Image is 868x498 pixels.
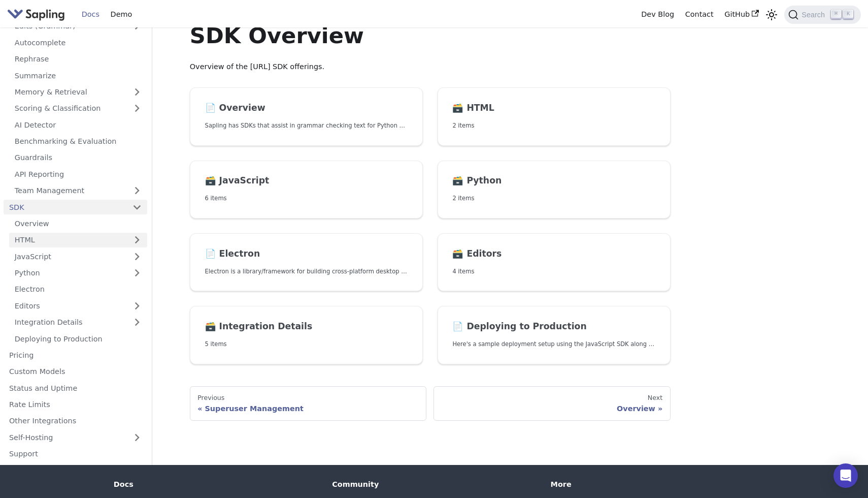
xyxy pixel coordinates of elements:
[197,394,418,402] div: Previous
[190,233,423,292] a: 📄️ ElectronElectron is a library/framework for building cross-platform desktop apps with JavaScri...
[438,161,671,219] a: 🗃️ Python2 items
[438,87,671,146] a: 🗃️ HTML2 items
[452,175,655,186] h2: Python
[9,52,147,67] a: Rephrase
[551,480,755,489] div: More
[4,381,147,395] a: Status and Uptime
[452,339,655,349] p: Here's a sample deployment setup using the JavaScript SDK along with a Python backend.
[4,348,147,363] a: Pricing
[9,183,147,198] a: Team Management
[9,233,147,247] a: HTML
[442,404,662,413] div: Overview
[9,167,147,181] a: API Reporting
[784,6,860,24] button: Search (Command+K)
[452,194,655,203] p: 2 items
[76,7,105,22] a: Docs
[843,10,853,19] kbd: K
[205,103,408,114] h2: Overview
[9,282,147,297] a: Electron
[105,7,138,22] a: Demo
[9,298,127,313] a: Editors
[9,331,147,346] a: Deploying to Production
[190,161,423,219] a: 🗃️ JavaScript6 items
[764,7,779,22] button: Switch between dark and light mode (currently light mode)
[114,480,318,489] div: Docs
[452,121,655,131] p: 2 items
[4,414,147,428] a: Other Integrations
[332,480,536,489] div: Community
[9,35,147,50] a: Autocomplete
[719,7,764,22] a: GitHub
[452,267,655,276] p: 4 items
[680,7,719,22] a: Contact
[4,430,147,445] a: Self-Hosting
[205,194,408,203] p: 6 items
[127,200,147,214] button: Collapse sidebar category 'SDK'
[452,321,655,332] h2: Deploying to Production
[452,248,655,260] h2: Editors
[4,200,127,214] a: SDK
[9,216,147,231] a: Overview
[197,404,418,413] div: Superuser Management
[9,134,147,149] a: Benchmarking & Evaluation
[798,11,831,19] span: Search
[190,306,423,364] a: 🗃️ Integration Details5 items
[205,175,408,186] h2: JavaScript
[833,463,858,488] div: Open Intercom Messenger
[7,7,65,22] img: Sapling.ai
[442,394,662,402] div: Next
[4,447,147,461] a: Support
[9,315,147,330] a: Integration Details
[831,10,841,19] kbd: ⌘
[190,87,423,146] a: 📄️ OverviewSapling has SDKs that assist in grammar checking text for Python and JavaScript, and a...
[205,121,408,131] p: Sapling has SDKs that assist in grammar checking text for Python and JavaScript, and an HTTP API ...
[7,7,69,22] a: Sapling.ai
[190,22,671,49] h1: SDK Overview
[9,101,147,116] a: Scoring & Classification
[205,267,408,276] p: Electron is a library/framework for building cross-platform desktop apps with JavaScript, HTML, a...
[9,150,147,165] a: Guardrails
[4,364,147,379] a: Custom Models
[9,117,147,132] a: AI Detector
[205,321,408,332] h2: Integration Details
[190,61,671,73] p: Overview of the [URL] SDK offerings.
[205,248,408,260] h2: Electron
[190,386,671,421] nav: Docs pages
[190,386,426,421] a: PreviousSuperuser Management
[9,68,147,83] a: Summarize
[127,298,147,313] button: Expand sidebar category 'Editors'
[452,103,655,114] h2: HTML
[205,339,408,349] p: 5 items
[4,397,147,412] a: Rate Limits
[9,249,147,264] a: JavaScript
[636,7,679,22] a: Dev Blog
[9,85,147,100] a: Memory & Retrieval
[438,233,671,292] a: 🗃️ Editors4 items
[9,266,147,281] a: Python
[438,306,671,364] a: 📄️ Deploying to ProductionHere's a sample deployment setup using the JavaScript SDK along with a ...
[433,386,670,421] a: NextOverview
